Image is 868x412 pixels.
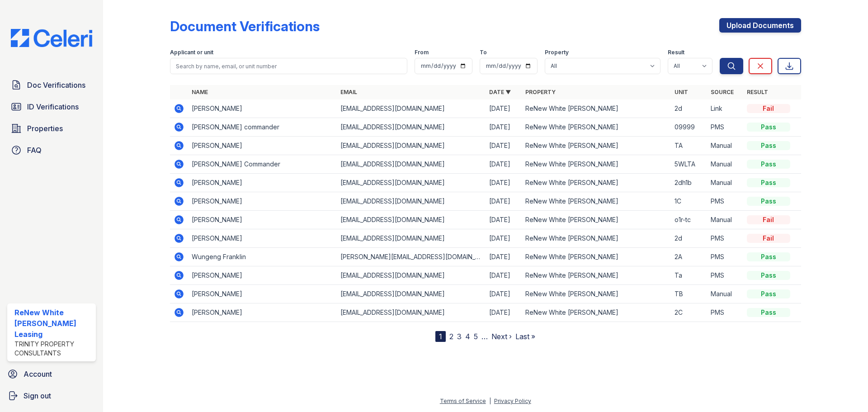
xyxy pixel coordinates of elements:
td: Link [707,99,743,118]
div: Fail [747,234,790,243]
td: [PERSON_NAME] commander [188,118,337,137]
td: [PERSON_NAME] Commander [188,155,337,174]
td: 09999 [671,118,707,137]
td: ReNew White [PERSON_NAME] [522,248,670,266]
span: … [481,331,488,342]
a: ID Verifications [7,98,96,116]
a: Property [525,89,556,95]
a: FAQ [7,141,96,159]
td: [EMAIL_ADDRESS][DOMAIN_NAME] [337,99,486,118]
a: Last » [515,332,535,341]
a: Name [192,89,208,95]
td: [PERSON_NAME] [188,285,337,303]
td: [EMAIL_ADDRESS][DOMAIN_NAME] [337,285,486,303]
div: Fail [747,104,790,113]
td: [PERSON_NAME] [188,174,337,192]
div: Pass [747,271,790,280]
div: Trinity Property Consultants [14,340,92,358]
td: Ta [671,266,707,285]
input: Search by name, email, or unit number [170,58,407,74]
span: ID Verifications [27,101,79,112]
a: 5 [474,332,478,341]
td: [DATE] [486,285,522,303]
div: Pass [747,160,790,169]
td: [DATE] [486,137,522,155]
td: [EMAIL_ADDRESS][DOMAIN_NAME] [337,229,486,248]
td: 2d [671,229,707,248]
a: Account [4,365,99,383]
label: From [415,49,429,56]
td: Manual [707,285,743,303]
td: ReNew White [PERSON_NAME] [522,155,670,174]
a: Next › [491,332,512,341]
td: PMS [707,229,743,248]
td: ReNew White [PERSON_NAME] [522,99,670,118]
a: 4 [465,332,470,341]
td: [PERSON_NAME] [188,211,337,229]
td: [DATE] [486,229,522,248]
a: Properties [7,119,96,137]
td: ReNew White [PERSON_NAME] [522,118,670,137]
a: 3 [457,332,462,341]
td: ReNew White [PERSON_NAME] [522,303,670,322]
div: Pass [747,141,790,150]
td: ReNew White [PERSON_NAME] [522,211,670,229]
a: Unit [675,89,688,95]
div: Pass [747,178,790,187]
td: [DATE] [486,266,522,285]
div: Pass [747,123,790,132]
td: PMS [707,118,743,137]
div: ReNew White [PERSON_NAME] Leasing [14,307,92,340]
label: To [480,49,487,56]
td: PMS [707,303,743,322]
td: [DATE] [486,248,522,266]
div: | [489,398,491,404]
span: Doc Verifications [27,80,85,90]
td: 2d [671,99,707,118]
a: Privacy Policy [494,398,531,404]
a: Date ▼ [489,89,511,95]
td: PMS [707,248,743,266]
td: 2A [671,248,707,266]
td: [PERSON_NAME] [188,266,337,285]
td: Manual [707,137,743,155]
td: [EMAIL_ADDRESS][DOMAIN_NAME] [337,266,486,285]
td: Manual [707,155,743,174]
td: 2dh1b [671,174,707,192]
td: [PERSON_NAME][EMAIL_ADDRESS][DOMAIN_NAME] [337,248,486,266]
td: TB [671,285,707,303]
td: [DATE] [486,99,522,118]
a: Email [340,89,357,95]
td: [DATE] [486,192,522,211]
td: Manual [707,211,743,229]
span: Properties [27,123,63,134]
td: ReNew White [PERSON_NAME] [522,174,670,192]
td: [PERSON_NAME] [188,137,337,155]
div: Document Verifications [170,18,320,34]
label: Result [668,49,684,56]
div: Pass [747,197,790,206]
td: [EMAIL_ADDRESS][DOMAIN_NAME] [337,155,486,174]
td: [EMAIL_ADDRESS][DOMAIN_NAME] [337,174,486,192]
td: 2C [671,303,707,322]
a: Sign out [4,387,99,405]
span: Sign out [24,390,51,401]
div: Pass [747,308,790,317]
td: [PERSON_NAME] [188,303,337,322]
td: 5WLTA [671,155,707,174]
td: Wungeng Franklin [188,248,337,266]
a: 2 [449,332,453,341]
td: [DATE] [486,303,522,322]
td: [DATE] [486,155,522,174]
td: [PERSON_NAME] [188,99,337,118]
div: 1 [435,331,446,342]
td: [EMAIL_ADDRESS][DOMAIN_NAME] [337,303,486,322]
td: ReNew White [PERSON_NAME] [522,285,670,303]
td: ReNew White [PERSON_NAME] [522,266,670,285]
label: Applicant or unit [170,49,213,56]
td: [EMAIL_ADDRESS][DOMAIN_NAME] [337,118,486,137]
label: Property [545,49,569,56]
div: Pass [747,252,790,261]
a: Doc Verifications [7,76,96,94]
